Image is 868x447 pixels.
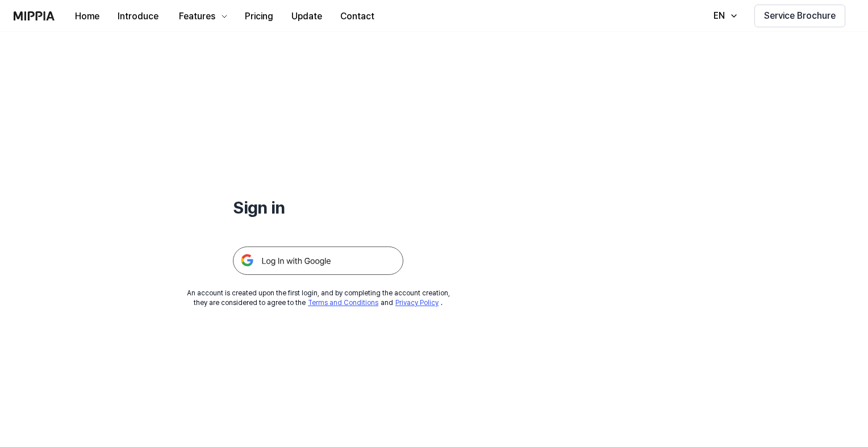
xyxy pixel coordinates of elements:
button: Pricing [236,5,282,28]
button: Update [282,5,331,28]
button: Home [66,5,108,28]
button: Features [168,5,236,28]
button: Introduce [108,5,168,28]
a: Update [282,1,331,32]
a: Terms and Conditions [308,299,378,307]
div: Features [177,10,218,23]
a: Privacy Policy [395,299,439,307]
div: EN [711,9,727,23]
img: logo [14,11,55,20]
button: Contact [331,5,383,28]
button: Service Brochure [754,5,845,27]
div: An account is created upon the first login, and by completing the account creation, they are cons... [187,289,450,308]
img: 구글 로그인 버튼 [233,247,403,275]
h1: Sign in [233,195,403,219]
button: EN [702,5,745,27]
